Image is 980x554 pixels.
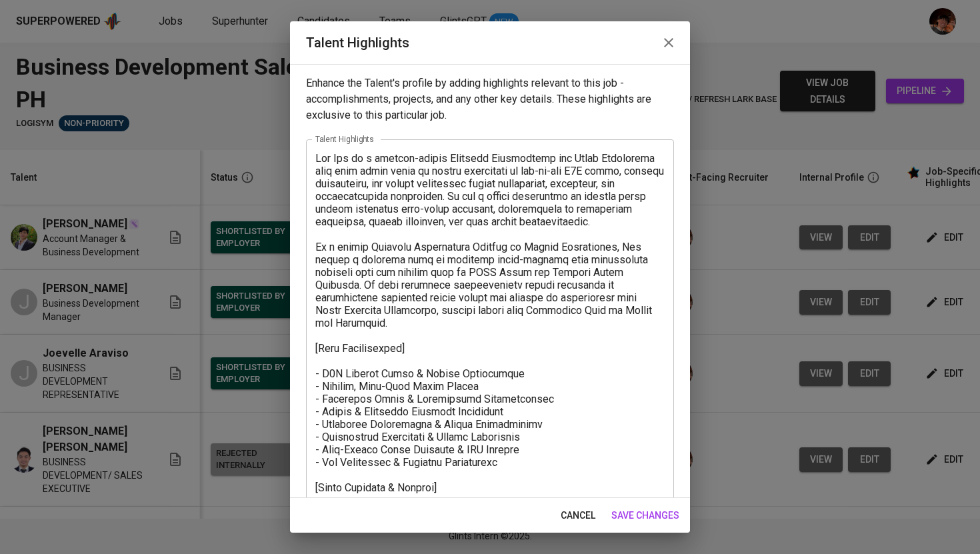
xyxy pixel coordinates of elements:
button: cancel [555,503,601,528]
h2: Talent Highlights [306,32,674,53]
p: Enhance the Talent's profile by adding highlights relevant to this job - accomplishments, project... [306,75,674,123]
span: cancel [561,507,595,524]
span: save changes [611,507,679,524]
button: save changes [606,503,685,528]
